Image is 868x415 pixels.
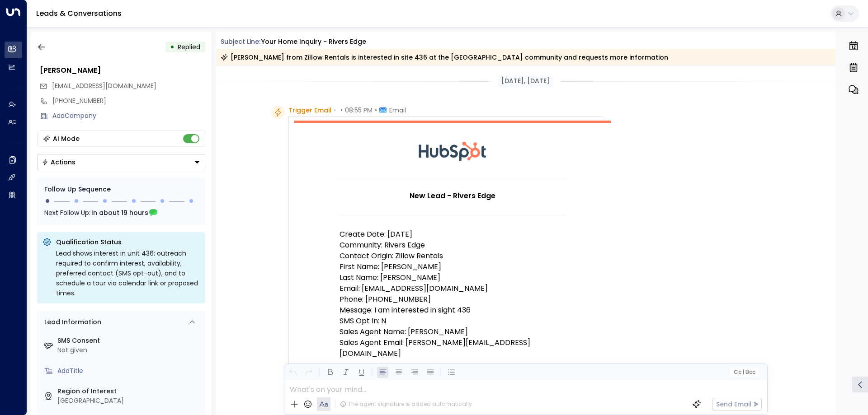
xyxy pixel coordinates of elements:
[287,367,298,378] button: Undo
[57,366,202,376] div: AddTitle
[36,8,122,19] a: Leads & Conversations
[340,261,566,272] p: First Name: [PERSON_NAME]
[52,81,156,91] span: nina.bean10@icloud.com
[41,317,101,327] div: Lead Information
[340,294,566,305] p: Phone: [PHONE_NUMBER]
[52,96,205,106] div: [PHONE_NUMBER]
[340,191,566,201] h1: New Lead - Rivers Edge
[56,248,200,298] div: Lead shows interest in unit 436; outreach required to confirm interest, availability, preferred c...
[91,208,148,218] span: In about 19 hours
[57,345,202,355] div: Not given
[288,106,331,115] span: Trigger Email
[340,229,566,240] p: Create Date: [DATE]
[389,106,406,115] span: Email
[52,111,205,121] div: AddCompany
[340,240,566,251] p: Community: Rivers Edge
[733,369,755,375] span: Cc Bcc
[340,251,566,261] p: Contact Origin: Zillow Rentals
[57,336,202,345] label: SMS Consent
[57,387,202,396] label: Region of Interest
[37,154,205,170] button: Actions
[340,283,566,294] p: Email: [EMAIL_ADDRESS][DOMAIN_NAME]
[340,337,566,359] p: Sales Agent Email: [PERSON_NAME][EMAIL_ADDRESS][DOMAIN_NAME]
[742,369,744,375] span: |
[170,39,175,55] div: •
[37,154,205,170] div: Button group with a nested menu
[498,75,553,88] div: [DATE], [DATE]
[340,316,566,326] p: SMS Opt In: N
[419,123,486,179] img: HubSpot
[40,65,205,76] div: [PERSON_NAME]
[340,305,566,316] p: Message: I am interested in sight 436
[53,134,80,143] div: AI Mode
[340,272,566,283] p: Last Name: [PERSON_NAME]
[44,185,198,194] div: Follow Up Sequence
[334,106,336,115] span: •
[221,37,260,46] span: Subject Line:
[730,368,759,377] button: Cc|Bcc
[340,400,472,408] div: The agent signature is added automatically
[44,208,198,218] div: Next Follow Up:
[52,81,156,90] span: [EMAIL_ADDRESS][DOMAIN_NAME]
[261,37,366,47] div: Your Home Inquiry - Rivers Edge
[178,42,200,51] span: Replied
[42,158,75,166] div: Actions
[340,106,343,115] span: •
[221,53,668,62] div: [PERSON_NAME] from Zillow Rentals is interested in site 436 at the [GEOGRAPHIC_DATA] community an...
[56,238,200,247] p: Qualification Status
[375,106,377,115] span: •
[345,106,373,115] span: 08:55 PM
[57,396,202,406] div: [GEOGRAPHIC_DATA]
[340,326,566,337] p: Sales Agent Name: [PERSON_NAME]
[303,367,314,378] button: Redo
